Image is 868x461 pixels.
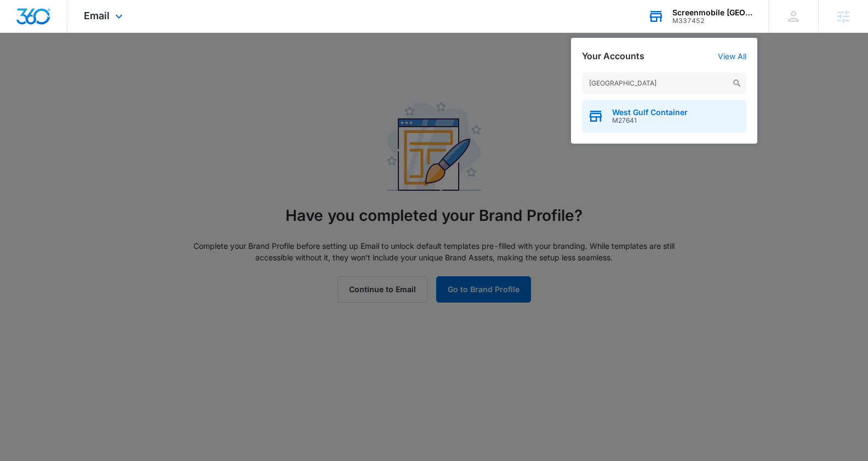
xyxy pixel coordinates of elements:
[582,100,746,133] button: West Gulf ContainerM27641
[582,51,644,61] h2: Your Accounts
[582,72,746,94] input: Search Accounts
[672,8,752,17] div: account name
[718,52,746,61] a: View All
[612,117,688,124] span: M27641
[672,17,752,25] div: account id
[612,108,688,117] span: West Gulf Container
[84,10,110,21] span: Email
